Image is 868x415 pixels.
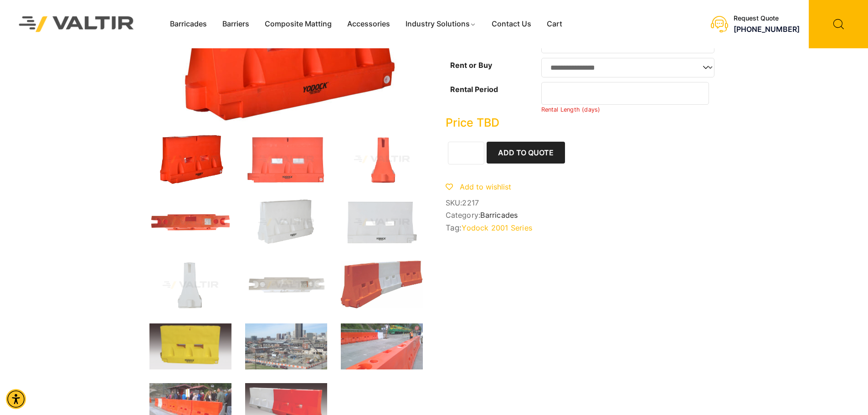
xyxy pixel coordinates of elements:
[539,17,570,31] a: Cart
[149,198,231,247] img: An orange plastic barrier with openings on both ends, designed for traffic control or safety purp...
[462,198,479,207] span: 2217
[734,25,800,34] a: call (888) 496-3625
[149,261,231,310] img: A white plastic component with a tapered design, likely used as a part or accessory in machinery ...
[341,135,423,184] img: A bright orange traffic cone with a wide base and a narrow top, designed for road safety and traf...
[341,261,423,308] img: A segmented traffic barrier with orange and white sections, designed for road safety and traffic ...
[162,17,215,31] a: Barricades
[448,142,484,164] input: Product quantity
[450,61,492,70] label: Rent or Buy
[339,17,398,31] a: Accessories
[460,182,511,191] span: Add to wishlist
[446,223,719,232] span: Tag:
[446,182,511,191] a: Add to wishlist
[245,323,327,369] img: A construction site with heavy machinery, surrounded by a barrier, set against a city skyline wit...
[462,223,532,232] a: Yodock 2001 Series
[446,199,719,207] span: SKU:
[734,15,800,22] div: Request Quote
[398,17,484,31] a: Industry Solutions
[149,135,231,184] img: 2001_Org_3Q-1.jpg
[245,198,327,247] img: A white plastic barrier with a smooth surface, featuring cutouts and a logo, designed for safety ...
[245,261,327,310] img: A white plastic component with cutouts and a label, likely used in machinery or equipment.
[245,135,327,184] img: An orange traffic barrier with two rectangular openings and a logo at the bottom.
[446,116,499,129] bdi: Price TBD
[341,323,423,369] img: A row of orange and white barriers blocks a road, with people nearby and a green train in the bac...
[480,210,518,220] a: Barricades
[341,198,423,247] img: A white plastic docking station with two rectangular openings and a logo at the bottom.
[7,4,146,44] img: Valtir Rentals
[6,389,26,409] div: Accessibility Menu
[446,80,541,116] th: Rental Period
[446,211,719,220] span: Category:
[541,82,709,105] input: Number
[257,17,339,31] a: Composite Matting
[215,17,257,31] a: Barriers
[149,323,231,369] img: A bright yellow dock bumper with a smooth surface and cutouts, designed for protecting dock areas.
[487,142,565,164] button: Add to Quote
[541,106,601,113] small: Rental Length (days)
[484,17,539,31] a: Contact Us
